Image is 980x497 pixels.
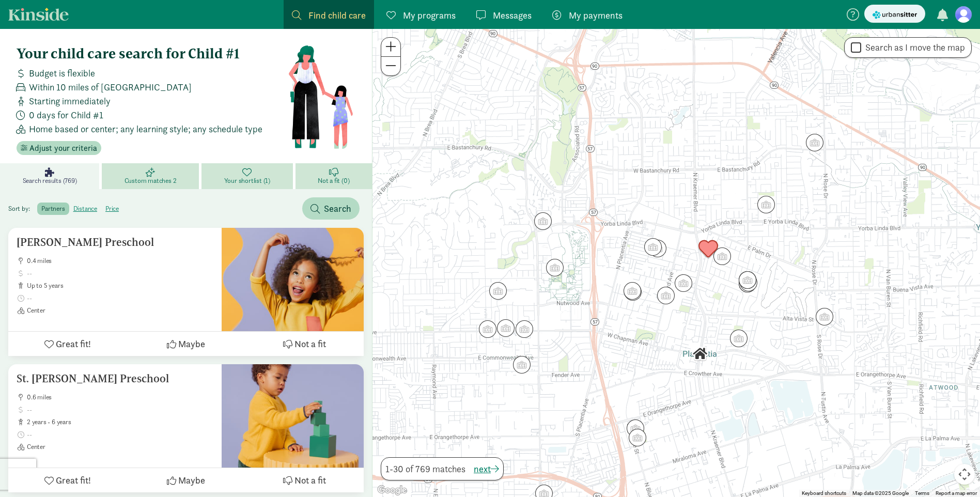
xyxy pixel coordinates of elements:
div: Click to see details [675,274,692,292]
div: Click to see details [730,330,748,347]
span: Not a fit [294,473,326,487]
span: Maybe [178,337,205,351]
button: Great fit! [8,332,127,356]
span: Map data ©2025 Google [852,490,909,496]
span: 0.4 miles [27,257,213,265]
div: Click to see details [534,212,552,230]
span: Messages [493,8,532,22]
button: Not a fit [245,468,364,492]
div: Click to see details [657,287,675,304]
label: distance [69,203,101,215]
span: Great fit! [56,473,91,487]
span: Not a fit [294,337,326,351]
span: Your shortlist (1) [224,177,270,185]
div: Click to see details [739,271,756,289]
button: Keyboard shortcuts [802,490,846,497]
span: Center [27,306,213,315]
span: Great fit! [56,337,91,351]
img: Google [375,484,409,497]
button: Adjust your criteria [17,141,101,156]
h5: [PERSON_NAME] Preschool [17,236,213,248]
div: Click to see details [629,429,646,446]
div: Click to see details [624,282,641,300]
div: Click to see details [713,247,731,265]
span: 0.6 miles [27,393,213,401]
button: Search [302,197,360,220]
button: Not a fit [245,332,364,356]
span: Not a fit (0) [318,177,349,185]
label: Search as I move the map [861,41,965,54]
span: Search [324,201,351,215]
h4: Your child care search for Child #1 [17,45,288,62]
span: Home based or center; any learning style; any schedule type [29,122,262,136]
h5: St. [PERSON_NAME] Preschool [17,372,213,385]
div: Click to see details [489,282,507,300]
span: Search results (769) [23,177,77,185]
a: Open this area in Google Maps (opens a new window) [375,484,409,497]
span: My payments [569,8,623,22]
img: urbansitter_logo_small.svg [873,9,917,20]
span: Maybe [178,473,205,487]
label: price [101,203,123,215]
label: partners [37,203,69,215]
div: Click to see details [627,420,644,437]
div: Click to see details [757,196,775,213]
span: Center [27,443,213,451]
button: Maybe [127,332,245,356]
div: Click to see details [816,308,833,325]
span: Starting immediately [29,94,111,108]
a: Your shortlist (1) [201,163,295,189]
a: Custom matches 2 [102,163,201,189]
span: Within 10 miles of [GEOGRAPHIC_DATA] [29,80,192,94]
div: Click to see details [644,238,662,256]
div: Click to see details [516,320,533,338]
span: Budget is flexible [29,66,95,80]
a: Terms [915,490,929,496]
div: Click to see details [691,345,709,363]
a: Kinside [8,8,69,21]
span: My programs [403,8,456,22]
span: 0 days for Child #1 [29,108,103,122]
span: Custom matches 2 [125,177,177,185]
div: Click to see details [698,239,718,259]
div: Click to see details [806,134,823,151]
button: Map camera controls [954,464,975,485]
div: Click to see details [497,319,515,337]
span: Find child care [308,8,366,22]
button: Maybe [127,468,245,492]
button: Great fit! [8,468,127,492]
div: Click to see details [546,259,564,276]
a: Not a fit (0) [295,163,372,189]
button: next [474,462,499,476]
span: Adjust your criteria [29,142,97,154]
a: Report a map error [936,490,977,496]
span: up to 5 years [27,282,213,290]
div: Click to see details [513,356,531,374]
span: Sort by: [8,204,36,213]
span: 1-30 of 769 matches [385,462,465,476]
span: 2 years - 6 years [27,418,213,426]
div: Click to see details [479,320,496,338]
